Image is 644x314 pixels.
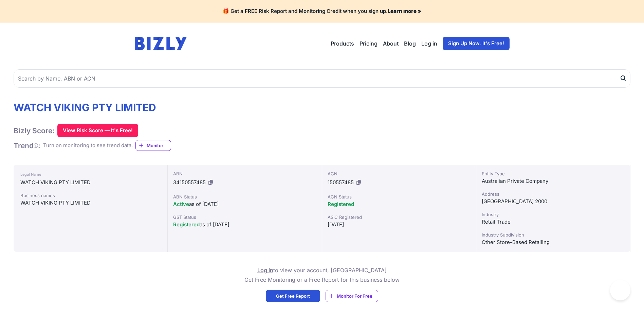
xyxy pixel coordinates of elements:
[328,179,354,186] span: 150557485
[482,197,625,206] div: [GEOGRAPHIC_DATA] 2000
[331,39,354,48] button: Products
[443,37,510,50] a: Sign Up Now. It's Free!
[14,126,55,135] h1: Bizly Score:
[482,211,625,218] div: Industry
[173,200,316,208] div: as of [DATE]
[360,39,378,48] a: Pricing
[257,267,273,274] a: Log in
[337,293,372,299] span: Monitor For Free
[173,201,189,207] span: Active
[326,290,378,302] a: Monitor For Free
[20,199,161,207] div: WATCH VIKING PTY LIMITED
[383,39,399,48] a: About
[328,201,354,207] span: Registered
[147,142,171,149] span: Monitor
[328,214,471,221] div: ASIC Registered
[173,221,200,228] span: Registered
[20,170,161,178] div: Legal Name
[14,101,171,114] h1: WATCH VIKING PTY LIMITED
[328,170,471,177] div: ACN
[135,140,171,151] a: Monitor
[173,221,316,229] div: as of [DATE]
[404,39,416,48] a: Blog
[173,179,206,186] span: 34150557485
[20,178,161,187] div: WATCH VIKING PTY LIMITED
[276,293,310,299] span: Get Free Report
[482,170,625,177] div: Entity Type
[173,170,316,177] div: ABN
[328,193,471,200] div: ACN Status
[421,39,437,48] a: Log in
[244,265,400,284] p: to view your account, [GEOGRAPHIC_DATA] Get Free Monitoring or a Free Report for this business below
[173,193,316,200] div: ABN Status
[43,142,133,150] div: Turn on monitoring to see trend data.
[482,238,625,246] div: Other Store-Based Retailing
[20,192,161,199] div: Business names
[610,280,630,300] iframe: Toggle Customer Support
[388,8,421,14] a: Learn more »
[14,69,630,88] input: Search by Name, ABN or ACN
[173,214,316,221] div: GST Status
[14,141,40,150] h1: Trend :
[482,218,625,226] div: Retail Trade
[482,231,625,238] div: Industry Subdivision
[266,290,320,302] a: Get Free Report
[57,124,138,137] button: View Risk Score — It's Free!
[482,191,625,197] div: Address
[482,177,625,185] div: Australian Private Company
[8,8,636,15] h4: 🎁 Get a FREE Risk Report and Monitoring Credit when you sign up.
[328,221,471,229] div: [DATE]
